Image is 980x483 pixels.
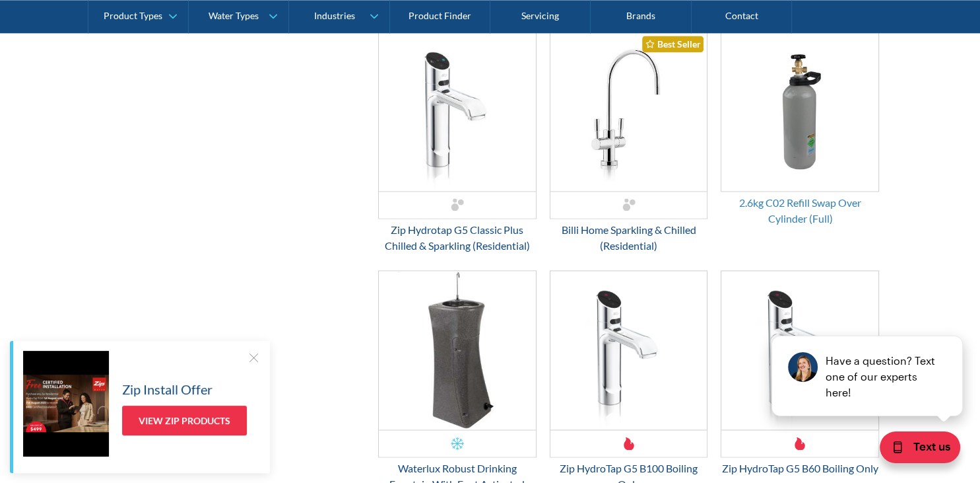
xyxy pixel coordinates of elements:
a: View Zip Products [122,406,247,435]
img: Zip Install Offer [23,351,109,457]
img: Billi Home Sparkling & Chilled (Residential) [550,32,707,191]
img: Zip HydroTap G5 B100 Boiling Only [550,271,707,429]
div: Best Seller [642,36,703,52]
a: Zip Hydrotap G5 Classic Plus Chilled & Sparkling (Residential)Zip Hydrotap G5 Classic Plus Chille... [378,32,537,254]
img: 2.6kg C02 Refill Swap Over Cylinder (Full) [721,32,878,191]
div: 2.6kg C02 Refill Swap Over Cylinder (Full) [721,195,879,227]
a: Zip HydroTap G5 B60 Boiling Only Zip HydroTap G5 B60 Boiling Only [721,270,879,476]
img: Waterlux Robust Drinking Fountain With Foot Activated Glass Filler [379,271,536,429]
div: Industries [313,11,354,22]
div: Billi Home Sparkling & Chilled (Residential) [550,222,708,254]
img: Zip Hydrotap G5 Classic Plus Chilled & Sparkling (Residential) [379,32,536,191]
iframe: podium webchat widget prompt [756,275,980,433]
div: Zip HydroTap G5 B60 Boiling Only [721,461,879,476]
div: Product Types [104,11,162,22]
div: Zip Hydrotap G5 Classic Plus Chilled & Sparkling (Residential) [378,222,537,254]
a: Billi Home Sparkling & Chilled (Residential)Best SellerBilli Home Sparkling & Chilled (Residential) [550,32,708,254]
h5: Zip Install Offer [122,379,212,399]
img: Zip HydroTap G5 B60 Boiling Only [721,271,878,429]
iframe: podium webchat widget bubble [848,417,980,483]
div: Water Types [209,11,259,22]
a: 2.6kg C02 Refill Swap Over Cylinder (Full)2.6kg C02 Refill Swap Over Cylinder (Full) [721,32,879,227]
